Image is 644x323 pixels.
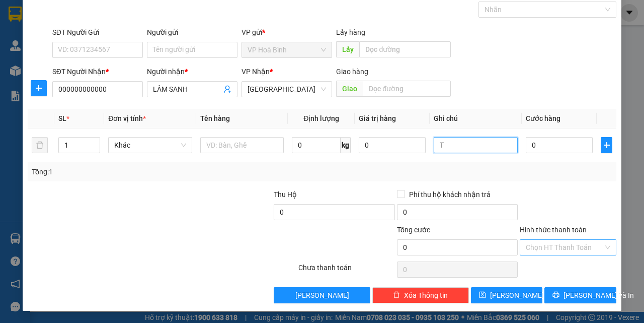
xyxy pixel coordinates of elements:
input: Dọc đường [359,41,450,57]
span: VP Nhận [242,68,270,76]
button: plus [601,137,612,153]
b: GỬI : VP Hoà Bình [5,63,117,80]
th: Ghi chú [430,109,522,128]
span: Xóa Thông tin [404,290,448,301]
span: VP Hoà Bình [248,42,326,57]
div: Chưa thanh toán [297,262,396,280]
span: Sài Gòn [248,82,326,97]
span: user-add [223,85,231,93]
span: Khác [114,138,186,153]
span: plus [31,84,46,92]
button: deleteXóa Thông tin [372,287,469,303]
b: Nhà Xe Hà My [58,7,134,19]
span: SL [58,114,66,122]
span: delete [393,291,400,299]
label: Hình thức thanh toán [520,226,587,234]
button: [PERSON_NAME] [274,287,370,303]
button: delete [32,137,48,153]
span: Cước hàng [526,114,560,122]
div: Người gửi [147,27,237,38]
button: plus [31,80,47,96]
span: Giao [336,81,363,97]
span: Đơn vị tính [108,114,146,122]
div: Tổng: 1 [32,166,250,177]
button: save[PERSON_NAME] [471,287,543,303]
input: Ghi Chú [434,137,518,153]
span: [PERSON_NAME] [490,290,544,301]
span: phone [58,37,66,45]
div: VP gửi [242,27,332,38]
span: Tổng cước [397,226,430,234]
input: Dọc đường [363,81,450,97]
button: printer[PERSON_NAME] và In [544,287,616,303]
span: Giao hàng [336,68,368,76]
div: Người nhận [147,66,237,77]
span: Lấy hàng [336,28,365,36]
span: [PERSON_NAME] [295,290,349,301]
div: SĐT Người Nhận [52,66,143,77]
input: VD: Bàn, Ghế [200,137,284,153]
span: Lấy [336,41,359,57]
span: kg [341,137,351,153]
span: save [479,291,486,299]
li: 995 [PERSON_NAME] [5,22,192,35]
span: Định lượng [303,114,339,122]
span: Phí thu hộ khách nhận trả [405,189,495,200]
input: 0 [359,137,426,153]
span: Tên hàng [200,114,230,122]
span: printer [552,291,559,299]
div: SĐT Người Gửi [52,27,143,38]
li: 0946 508 595 [5,35,192,47]
span: environment [58,24,66,32]
span: Thu Hộ [274,190,297,199]
span: plus [601,141,612,149]
span: Giá trị hàng [359,114,396,122]
span: [PERSON_NAME] và In [563,290,634,301]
